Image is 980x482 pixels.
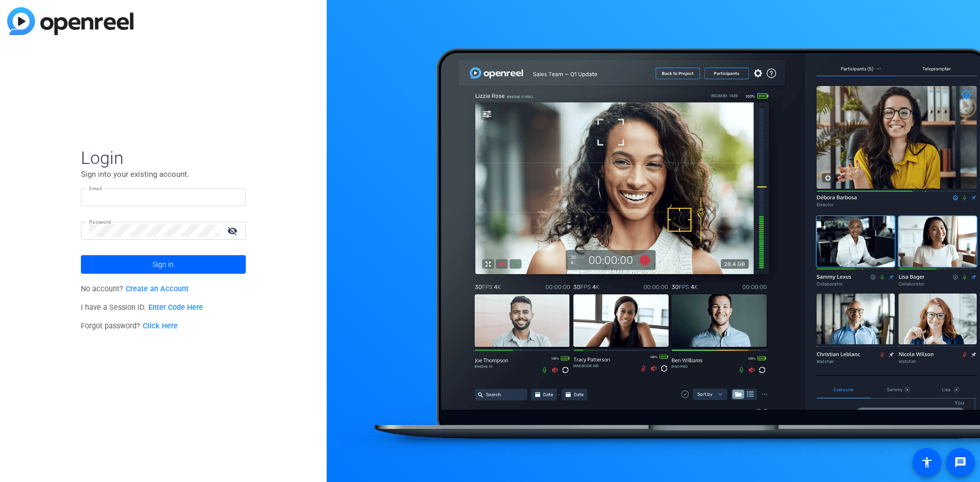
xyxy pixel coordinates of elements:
[81,169,246,180] p: Sign into your existing account.
[954,456,967,469] mat-icon: message
[221,223,246,238] mat-icon: visibility_off
[81,322,178,330] span: Forgot password?
[921,456,933,469] mat-icon: accessibility
[89,219,111,225] mat-label: Password
[7,7,133,35] img: blue-gradient.svg
[81,303,203,312] span: I have a Session ID.
[148,303,203,312] a: Enter Code Here
[81,255,246,274] button: Sign in
[89,191,238,203] input: Enter Email Address
[81,147,246,169] span: Login
[126,285,189,293] a: Create an Account
[143,322,178,330] a: Click Here
[89,186,102,191] mat-label: Email
[81,285,189,293] span: No account?
[153,252,174,277] span: Sign in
